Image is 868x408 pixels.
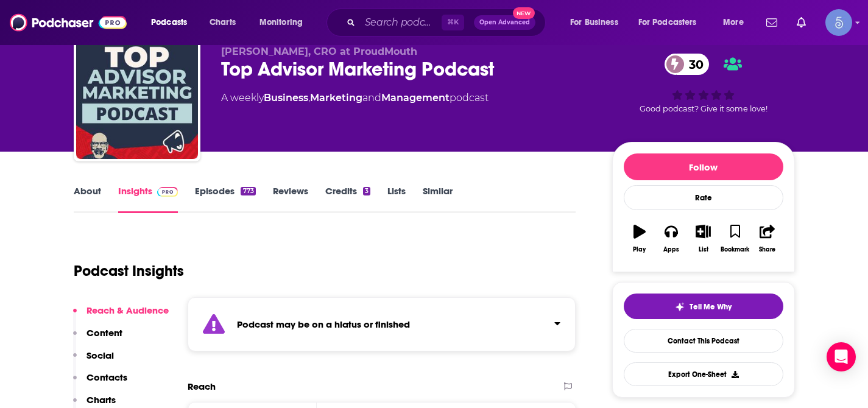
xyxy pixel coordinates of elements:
[759,246,775,253] div: Share
[73,304,169,327] button: Reach & Audience
[665,54,710,75] a: 30
[241,187,255,195] div: 773
[792,12,811,33] a: Show notifications dropdown
[325,185,370,213] a: Credits3
[655,217,687,261] button: Apps
[74,185,101,213] a: About
[624,329,783,353] a: Contact This Podcast
[73,350,114,372] button: Social
[237,318,410,330] strong: Podcast may be on a hiatus or finished
[761,12,782,33] a: Show notifications dropdown
[76,37,198,159] img: Top Advisor Marketing Podcast
[157,187,178,197] img: Podchaser Pro
[825,9,852,36] span: Logged in as Spiral5-G1
[251,13,319,32] button: open menu
[423,185,453,213] a: Similar
[86,327,122,339] p: Content
[86,394,116,406] p: Charts
[195,185,255,213] a: Episodes773
[86,304,169,316] p: Reach & Audience
[74,262,184,280] h1: Podcast Insights
[73,371,127,394] button: Contacts
[624,294,783,319] button: tell me why sparkleTell Me Why
[151,14,187,31] span: Podcasts
[690,302,732,312] span: Tell Me Why
[360,13,442,32] input: Search podcasts, credits, & more...
[118,185,178,213] a: InsightsPodchaser Pro
[640,104,767,113] span: Good podcast? Give it some love!
[699,246,708,253] div: List
[751,217,783,261] button: Share
[273,185,308,213] a: Reviews
[638,14,697,31] span: For Podcasters
[387,185,406,213] a: Lists
[719,217,751,261] button: Bookmark
[308,92,310,104] span: ,
[624,153,783,180] button: Follow
[677,54,710,75] span: 30
[715,13,759,32] button: open menu
[827,342,856,371] div: Open Intercom Messenger
[310,92,362,104] a: Marketing
[221,46,417,57] span: [PERSON_NAME], CRO at ProudMouth
[188,297,576,351] section: Click to expand status details
[86,371,127,383] p: Contacts
[474,15,535,30] button: Open AdvancedNew
[612,46,795,121] div: 30Good podcast? Give it some love!
[338,9,557,37] div: Search podcasts, credits, & more...
[362,92,381,104] span: and
[381,92,450,104] a: Management
[562,13,633,32] button: open menu
[442,15,464,30] span: ⌘ K
[202,13,243,32] a: Charts
[624,185,783,210] div: Rate
[143,13,203,32] button: open menu
[624,362,783,386] button: Export One-Sheet
[363,187,370,195] div: 3
[825,9,852,36] button: Show profile menu
[663,246,679,253] div: Apps
[73,327,122,350] button: Content
[479,19,530,26] span: Open Advanced
[633,246,646,253] div: Play
[721,246,749,253] div: Bookmark
[264,92,308,104] a: Business
[570,14,618,31] span: For Business
[723,14,744,31] span: More
[687,217,719,261] button: List
[513,7,535,19] span: New
[624,217,655,261] button: Play
[825,9,852,36] img: User Profile
[630,13,715,32] button: open menu
[10,11,127,34] img: Podchaser - Follow, Share and Rate Podcasts
[188,381,216,392] h2: Reach
[675,302,685,312] img: tell me why sparkle
[221,91,489,105] div: A weekly podcast
[259,14,303,31] span: Monitoring
[86,350,114,361] p: Social
[210,14,236,31] span: Charts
